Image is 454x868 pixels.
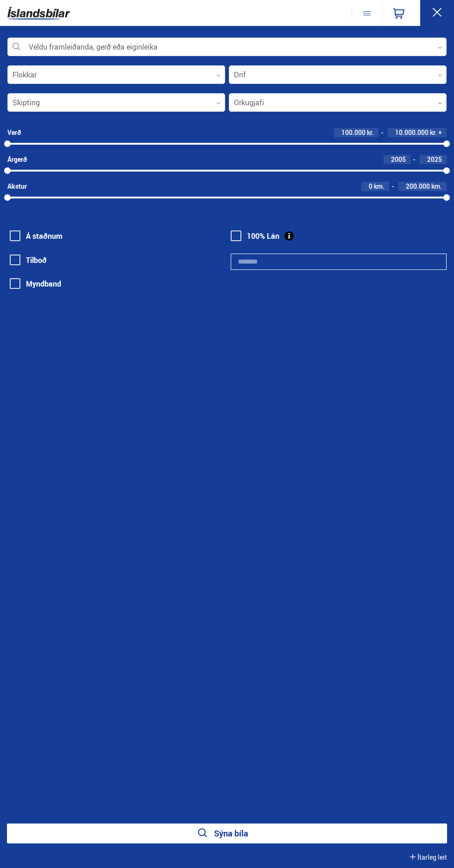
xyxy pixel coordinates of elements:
label: Á staðnum [10,232,63,240]
img: G0Ugv5HjCgRt.svg [7,3,70,23]
label: Tilboð [10,256,47,264]
button: Sýna bíla [7,823,447,843]
span: km. [374,183,385,190]
span: 2005 [391,155,406,164]
span: + [438,129,442,136]
div: Árgerð [7,156,27,163]
label: Myndband [10,280,61,288]
span: kr. [367,129,374,136]
span: 0 [369,182,372,191]
div: Verð [7,129,21,136]
span: km. [431,183,442,190]
span: 2025 [427,155,442,164]
span: kr. [430,129,437,136]
span: 200.000 [406,182,430,191]
span: 10.000.000 [395,128,429,137]
button: Ítarleg leit [410,854,447,861]
div: Akstur [7,183,27,190]
label: 100% Lán [231,232,279,240]
span: 100.000 [341,128,366,137]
